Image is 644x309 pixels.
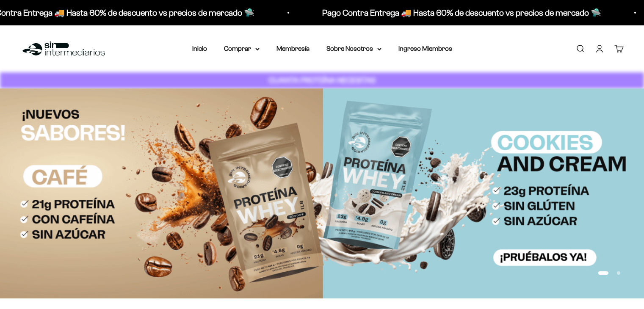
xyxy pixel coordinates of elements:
a: Ingreso Miembros [398,45,452,52]
a: Membresía [276,45,310,52]
summary: Sobre Nosotros [326,43,381,54]
strong: CUANTA PROTEÍNA NECESITAS [268,76,376,85]
summary: Comprar [224,43,260,54]
p: Pago Contra Entrega 🚚 Hasta 60% de descuento vs precios de mercado 🛸 [322,6,601,19]
a: Inicio [192,45,207,52]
